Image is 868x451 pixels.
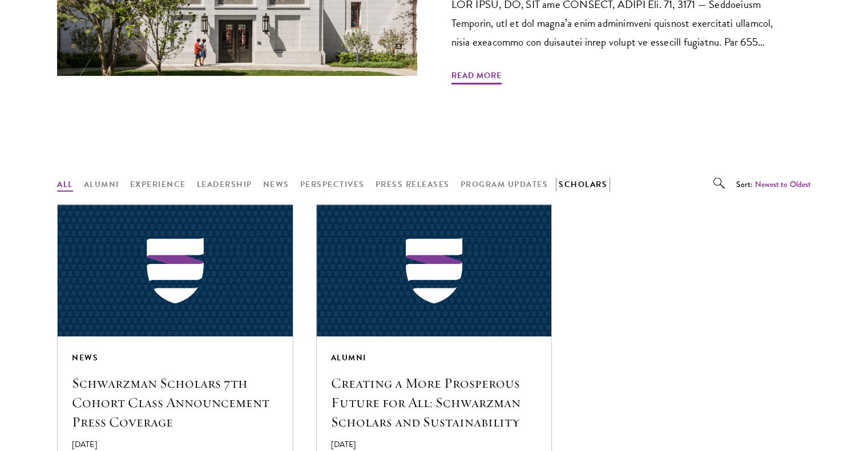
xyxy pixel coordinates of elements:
[72,351,278,365] div: News
[559,177,607,192] button: Scholars
[72,373,278,432] h5: Schwarzman Scholars 7th Cohort Class Announcement Press Coverage
[331,438,538,450] p: [DATE]
[300,177,365,192] button: Perspectives
[84,177,119,192] button: Alumni
[331,373,538,432] h5: Creating a More Prosperous Future for All: Schwarzman Scholars and Sustainability
[263,177,289,192] button: News
[376,177,450,192] button: Press Releases
[57,177,73,192] button: All
[331,351,538,365] div: Alumni
[130,177,186,192] button: Experience
[754,178,811,190] button: Newest to Oldest
[461,177,548,192] button: Program Updates
[72,438,278,450] p: [DATE]
[451,68,502,86] span: Read More
[736,178,753,190] span: Sort:
[197,177,252,192] button: Leadership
